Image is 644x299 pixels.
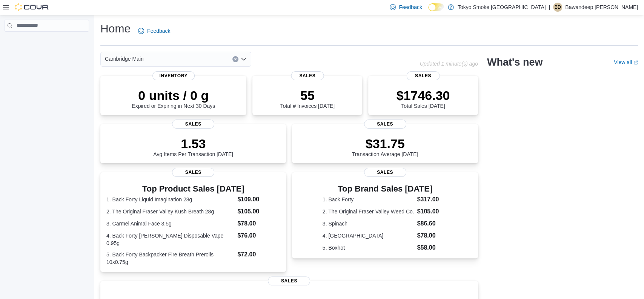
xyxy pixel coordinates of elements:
[135,23,173,38] a: Feedback
[549,3,550,12] p: |
[417,231,447,240] dd: $78.00
[132,88,215,103] p: 0 units / 0 g
[280,88,335,103] p: 55
[268,276,310,285] span: Sales
[153,136,233,157] div: Avg Items Per Transaction [DATE]
[237,207,280,216] dd: $105.00
[428,3,444,11] input: Dark Mode
[106,208,234,215] dt: 2. The Original Fraser Valley Kush Breath 28g
[323,232,414,239] dt: 4. [GEOGRAPHIC_DATA]
[396,88,450,109] div: Total Sales [DATE]
[106,184,280,193] h3: Top Product Sales [DATE]
[364,120,406,129] span: Sales
[364,168,406,177] span: Sales
[323,184,448,193] h3: Top Brand Sales [DATE]
[633,60,638,65] svg: External link
[106,196,234,203] dt: 1. Back Forty Liquid Imagination 28g
[153,136,233,151] p: 1.53
[232,56,238,62] button: Clear input
[100,21,131,36] h1: Home
[565,3,638,12] p: Bawandeep [PERSON_NAME]
[291,71,324,80] span: Sales
[352,136,418,157] div: Transaction Average [DATE]
[323,220,414,227] dt: 3. Spinach
[237,231,280,240] dd: $76.00
[132,88,215,109] div: Expired or Expiring in Next 30 Days
[323,208,414,215] dt: 2. The Original Fraser Valley Weed Co.
[152,71,195,80] span: Inventory
[106,232,234,247] dt: 4. Back Forty [PERSON_NAME] Disposable Vape 0.95g
[417,195,447,204] dd: $317.00
[172,120,214,129] span: Sales
[241,56,247,62] button: Open list of options
[458,3,546,12] p: Tokyo Smoke [GEOGRAPHIC_DATA]
[106,220,234,227] dt: 3. Carmel Animal Face 3.5g
[614,59,638,65] a: View allExternal link
[323,196,414,203] dt: 1. Back Forty
[237,195,280,204] dd: $109.00
[555,3,561,12] span: BD
[417,243,447,252] dd: $58.00
[280,88,335,109] div: Total # Invoices [DATE]
[399,3,422,11] span: Feedback
[396,88,450,103] p: $1746.30
[428,11,429,12] span: Dark Mode
[106,251,234,266] dt: 5. Back Forty Backpacker Fire Breath Prerolls 10x0.75g
[352,136,418,151] p: $31.75
[172,168,214,177] span: Sales
[553,3,562,12] div: Bawandeep Dhesi
[5,33,89,51] nav: Complex example
[420,61,478,67] p: Updated 1 minute(s) ago
[407,71,440,80] span: Sales
[237,250,280,259] dd: $72.00
[237,219,280,228] dd: $78.00
[323,244,414,251] dt: 5. Boxhot
[105,54,144,63] span: Cambridge Main
[417,207,447,216] dd: $105.00
[487,56,543,68] h2: What's new
[147,27,170,35] span: Feedback
[417,219,447,228] dd: $86.60
[15,3,49,11] img: Cova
